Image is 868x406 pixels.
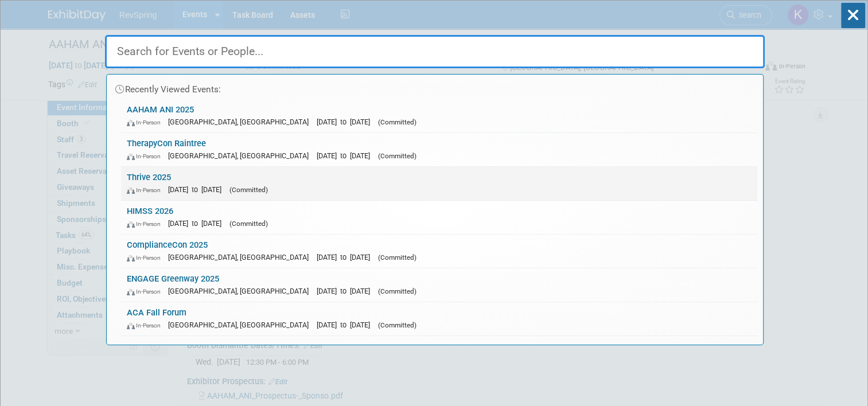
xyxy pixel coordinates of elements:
span: (Committed) [378,253,417,261]
span: (Committed) [378,287,417,295]
span: [DATE] to [DATE] [168,185,227,194]
span: In-Person [127,153,166,160]
span: In-Person [127,288,166,295]
a: TherapyCon Raintree In-Person [GEOGRAPHIC_DATA], [GEOGRAPHIC_DATA] [DATE] to [DATE] (Committed) [121,133,757,166]
span: (Committed) [378,321,417,329]
span: (Committed) [229,186,268,194]
span: In-Person [127,322,166,329]
span: (Committed) [378,152,417,160]
span: [GEOGRAPHIC_DATA], [GEOGRAPHIC_DATA] [168,253,314,261]
a: HIMSS 2026 In-Person [DATE] to [DATE] (Committed) [121,201,757,234]
a: ENGAGE Greenway 2025 In-Person [GEOGRAPHIC_DATA], [GEOGRAPHIC_DATA] [DATE] to [DATE] (Committed) [121,268,757,302]
span: [GEOGRAPHIC_DATA], [GEOGRAPHIC_DATA] [168,321,314,329]
span: [GEOGRAPHIC_DATA], [GEOGRAPHIC_DATA] [168,287,314,295]
span: In-Person [127,186,166,194]
span: [DATE] to [DATE] [317,253,376,261]
a: ACA Fall Forum In-Person [GEOGRAPHIC_DATA], [GEOGRAPHIC_DATA] [DATE] to [DATE] (Committed) [121,302,757,335]
a: AAHAM ANI 2025 In-Person [GEOGRAPHIC_DATA], [GEOGRAPHIC_DATA] [DATE] to [DATE] (Committed) [121,99,757,132]
span: [DATE] to [DATE] [317,287,376,295]
span: [GEOGRAPHIC_DATA], [GEOGRAPHIC_DATA] [168,118,314,126]
a: ComplianceCon 2025 In-Person [GEOGRAPHIC_DATA], [GEOGRAPHIC_DATA] [DATE] to [DATE] (Committed) [121,235,757,268]
span: [DATE] to [DATE] [317,321,376,329]
span: (Committed) [229,220,268,228]
span: [DATE] to [DATE] [317,118,376,126]
span: In-Person [127,254,166,261]
span: In-Person [127,119,166,126]
span: [GEOGRAPHIC_DATA], [GEOGRAPHIC_DATA] [168,151,314,160]
span: [DATE] to [DATE] [168,219,227,228]
div: Recently Viewed Events: [112,75,757,99]
a: Thrive 2025 In-Person [DATE] to [DATE] (Committed) [121,167,757,200]
span: [DATE] to [DATE] [317,151,376,160]
span: In-Person [127,220,166,228]
span: (Committed) [378,118,417,126]
input: Search for Events or People... [105,35,765,68]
